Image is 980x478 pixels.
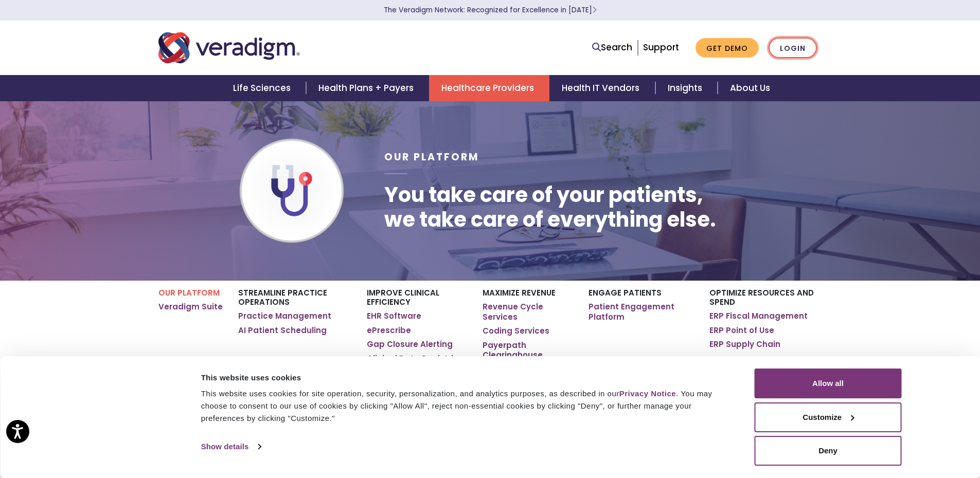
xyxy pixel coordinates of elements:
a: ERP Fiscal Management [709,311,808,321]
a: Life Sciences [221,75,306,101]
a: Health Plans + Payers [306,75,429,101]
a: Login [769,38,817,59]
a: Revenue Cycle Services [483,302,573,322]
a: AI Patient Scheduling [238,325,327,336]
a: Coding Services [483,326,549,336]
a: About Us [718,75,782,101]
h1: You take care of your patients, we take care of everything else. [384,182,716,232]
a: Show details [201,439,261,454]
button: Allow all [755,369,902,398]
a: Support [643,41,679,53]
a: Insights [655,75,718,101]
a: Healthcare Providers [429,75,549,101]
a: ERP Point of Use [709,325,774,336]
a: Gap Closure Alerting [367,339,453,350]
a: Privacy Notice [619,389,676,398]
a: Payerpath Clearinghouse [483,340,573,360]
span: Our Platform [384,150,479,164]
a: Get Demo [696,38,759,58]
div: This website uses cookies [201,372,732,384]
button: Customize [755,402,902,432]
a: Practice Management [238,311,331,321]
a: Patient Engagement Platform [589,302,694,322]
a: Clinical Data Registries [367,354,463,364]
a: Search [592,41,632,54]
a: Health IT Vendors [549,75,655,101]
button: Deny [755,436,902,466]
a: Veradigm Suite [158,302,223,312]
span: Learn More [592,5,597,15]
a: ePrescribe [367,325,411,336]
a: EHR Software [367,311,421,321]
a: The Veradigm Network: Recognized for Excellence in [DATE]Learn More [384,5,597,15]
img: Veradigm logo [158,31,300,65]
div: This website uses cookies for site operation, security, personalization, and analytics purposes, ... [201,388,732,425]
a: ERP Supply Chain [709,339,780,350]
